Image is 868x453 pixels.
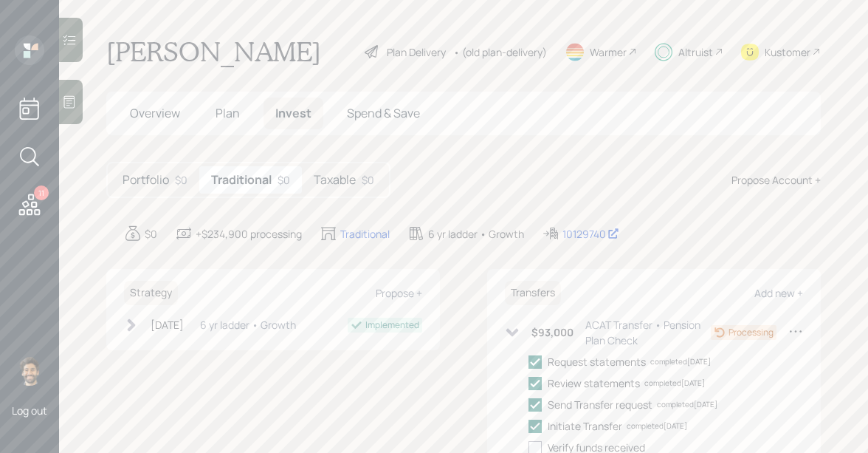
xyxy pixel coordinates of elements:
h1: [PERSON_NAME] [106,35,321,68]
h6: $93,000 [531,327,573,339]
div: [DATE] [151,317,184,333]
span: Invest [275,105,311,121]
div: 11 [34,185,49,200]
div: completed [DATE] [650,356,711,367]
div: Implemented [365,319,419,332]
div: Altruist [678,44,713,60]
h6: Transfers [505,281,561,305]
div: Plan Delivery [387,44,446,60]
div: Warmer [590,44,627,60]
div: 10129740 [562,226,619,242]
div: 6 yr ladder • Growth [428,226,524,242]
h5: Taxable [314,173,356,187]
div: Add new + [754,286,803,300]
div: +$234,900 processing [196,226,302,242]
div: Processing [728,326,774,339]
span: Plan [216,105,240,121]
div: $0 [362,172,374,188]
div: Review statements [548,375,640,391]
h5: Portfolio [123,173,169,187]
div: Traditional [340,226,390,242]
span: Overview [130,105,180,121]
h6: Strategy [124,281,178,305]
div: Send Transfer request [548,397,652,412]
div: Propose + [376,286,422,300]
div: completed [DATE] [657,399,717,410]
h5: Traditional [211,173,272,187]
div: • (old plan-delivery) [453,44,547,60]
div: completed [DATE] [627,420,687,432]
div: $0 [278,172,290,188]
div: $0 [175,172,187,188]
div: Propose Account + [731,172,821,188]
div: 6 yr ladder • Growth [200,317,296,333]
div: completed [DATE] [644,378,705,389]
div: $0 [145,226,157,242]
div: Log out [12,403,47,418]
div: Initiate Transfer [548,418,622,434]
div: ACAT Transfer • Pension Plan Check [585,317,711,348]
div: Kustomer [765,44,810,60]
div: Request statements [548,354,646,369]
span: Spend & Save [347,105,420,121]
img: eric-schwartz-headshot.png [15,356,44,386]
